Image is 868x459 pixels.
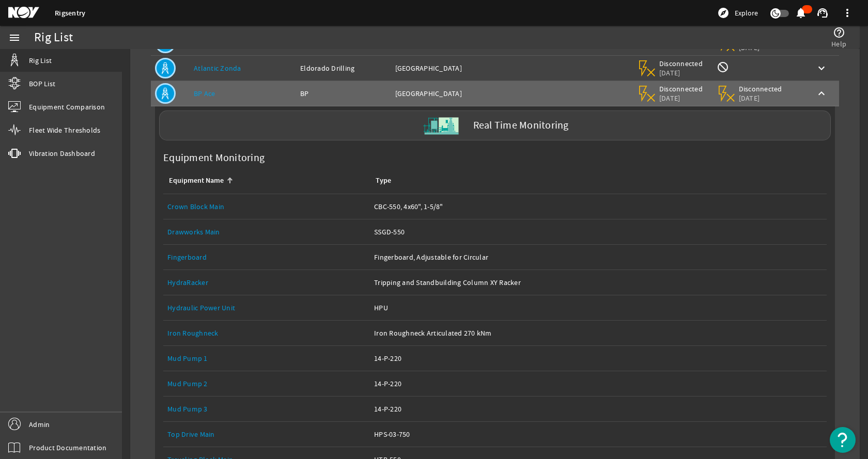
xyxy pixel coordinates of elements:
div: Rig List [34,33,73,43]
div: Fingerboard, Adjustable for Circular [374,252,823,262]
span: BOP List [29,78,55,89]
a: Fingerboard, Adjustable for Circular [374,245,823,270]
a: Iron Roughneck [167,321,366,345]
a: BP Ace [194,89,215,98]
a: Atlantic Zonda [194,64,241,73]
button: Explore [713,5,762,21]
a: Top Drive Main [167,430,215,439]
div: 14-P-220 [374,353,823,363]
div: HPS-03-750 [374,429,823,439]
div: [GEOGRAPHIC_DATA] [395,88,629,99]
div: HPU [374,303,823,313]
a: Iron Roughneck Articulated 270 kNm [374,321,823,345]
a: Mud Pump 1 [167,354,208,363]
mat-icon: menu [8,31,21,44]
a: Hydraulic Power Unit [167,295,366,320]
mat-icon: support_agent [816,7,829,19]
span: Equipment Comparison [29,102,105,112]
div: SSGD-550 [374,227,823,237]
mat-icon: keyboard_arrow_up [815,87,828,100]
div: 14-P-220 [374,378,823,389]
div: 14-P-220 [374,404,823,414]
a: CBC-550, 4x60", 1-5/8" [374,194,823,219]
mat-icon: explore [717,7,730,19]
mat-icon: notifications [795,7,807,19]
a: Fingerboard [167,252,207,262]
a: Mud Pump 2 [167,379,208,388]
div: BP [300,88,386,99]
a: Fingerboard [167,245,366,270]
a: Iron Roughneck [167,328,219,338]
span: Vibration Dashboard [29,148,95,159]
a: Crown Block Main [167,194,366,219]
mat-icon: help_outline [833,26,845,39]
span: Product Documentation [29,442,106,453]
a: Mud Pump 1 [167,346,366,371]
span: Rig List [29,55,52,66]
div: Equipment Name [167,175,362,186]
mat-icon: keyboard_arrow_down [815,62,828,74]
span: Disconnected [659,84,703,93]
a: 14-P-220 [374,397,823,421]
span: Fleet Wide Thresholds [29,125,100,135]
a: HPS-03-750 [374,422,823,447]
div: Type [374,175,818,186]
mat-icon: vibration [8,147,21,160]
div: Type [376,175,391,186]
div: Eldorado Drilling [300,63,386,73]
button: more_vert [835,1,860,25]
mat-icon: Rig Monitoring not available for this rig [717,61,729,73]
span: Explore [735,8,758,18]
span: [DATE] [659,68,703,77]
a: 14-P-220 [374,371,823,396]
span: [DATE] [739,93,783,103]
label: Equipment Monitoring [159,149,269,167]
a: Real Time Monitoring [155,110,835,140]
a: Drawworks Main [167,219,366,244]
a: Tripping and Standbuilding Column XY Racker [374,270,823,295]
a: Crown Block Main [167,202,224,211]
span: Admin [29,419,50,430]
a: Mud Pump 3 [167,404,208,414]
a: Hydraulic Power Unit [167,303,235,312]
a: Mud Pump 2 [167,371,366,396]
a: Rigsentry [55,8,85,18]
span: [DATE] [659,93,703,103]
div: Iron Roughneck Articulated 270 kNm [374,328,823,338]
button: Open Resource Center [830,427,856,453]
label: Real Time Monitoring [473,120,569,131]
div: Tripping and Standbuilding Column XY Racker [374,277,823,288]
img: Skid.svg [422,106,460,145]
a: Drawworks Main [167,227,220,236]
div: CBC-550, 4x60", 1-5/8" [374,201,823,212]
a: Top Drive Main [167,422,366,447]
a: Mud Pump 3 [167,397,366,421]
a: HydraRacker [167,278,208,287]
div: Equipment Name [169,175,224,186]
a: SSGD-550 [374,219,823,244]
a: HPU [374,295,823,320]
span: Disconnected [659,59,703,68]
a: 14-P-220 [374,346,823,371]
span: Disconnected [739,84,783,93]
span: Help [831,39,846,49]
div: [GEOGRAPHIC_DATA] [395,63,629,73]
a: HydraRacker [167,270,366,295]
